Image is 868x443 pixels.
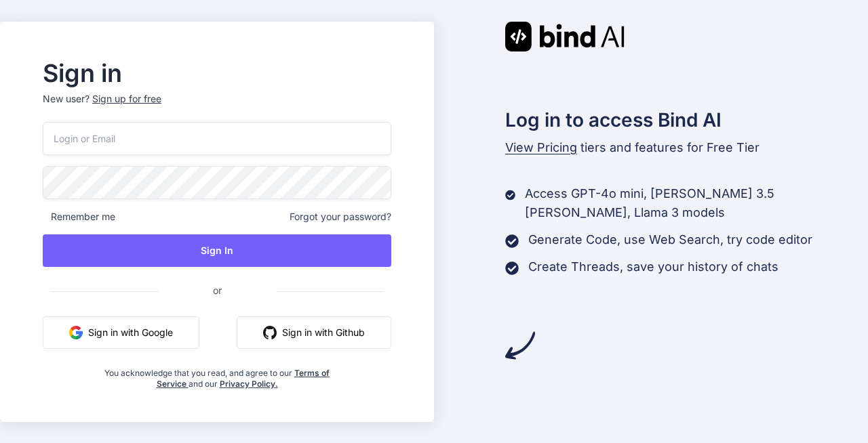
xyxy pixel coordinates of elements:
[43,234,391,267] button: Sign In
[101,360,334,389] div: You acknowledge that you read, and agree to our and our
[528,230,812,249] p: Generate Code, use Web Search, try code editor
[505,140,577,154] span: View Pricing
[43,92,391,122] p: New user?
[157,368,330,389] a: Terms of Service
[69,326,83,339] img: google
[505,106,868,134] h2: Log in to access Bind AI
[528,257,778,276] p: Create Threads, save your history of chats
[290,210,391,224] span: Forgot your password?
[505,138,868,157] p: tiers and features for Free Tier
[43,122,391,155] input: Login or Email
[237,316,391,349] button: Sign in with Github
[43,316,199,349] button: Sign in with Google
[263,326,277,339] img: github
[92,92,161,106] div: Sign up for free
[505,22,625,51] img: Bind AI logo
[159,274,276,307] span: or
[220,379,278,389] a: Privacy Policy.
[525,184,868,222] p: Access GPT-4o mini, [PERSON_NAME] 3.5 [PERSON_NAME], Llama 3 models
[43,210,115,224] span: Remember me
[505,331,535,360] img: arrow
[43,62,391,84] h2: Sign in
